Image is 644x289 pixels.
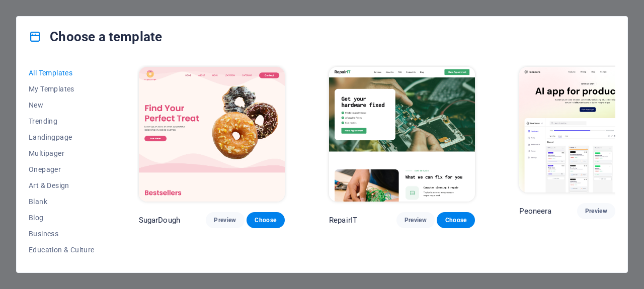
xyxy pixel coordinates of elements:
span: Choose [255,216,277,224]
img: SugarDough [139,67,285,202]
span: Preview [214,216,236,224]
span: Multipager [29,149,95,157]
button: Choose [247,212,285,228]
button: Business [29,226,95,242]
button: Blog [29,210,95,226]
span: Trending [29,117,95,125]
button: Landingpage [29,129,95,145]
button: New [29,97,95,113]
span: Art & Design [29,181,95,189]
button: Art & Design [29,177,95,194]
button: Preview [206,212,244,228]
button: Blank [29,194,95,210]
button: All Templates [29,65,95,81]
img: RepairIT [329,67,475,202]
button: Multipager [29,145,95,161]
p: SugarDough [139,215,180,225]
span: Choose [445,216,467,224]
span: Landingpage [29,133,95,141]
span: Blank [29,198,95,206]
span: My Templates [29,85,95,93]
span: Blog [29,214,95,222]
button: Preview [396,212,435,228]
span: All Templates [29,69,95,77]
span: Education & Culture [29,246,95,254]
span: Onepager [29,165,95,173]
h4: Choose a template [29,29,162,45]
span: New [29,101,95,109]
button: Trending [29,113,95,129]
button: Onepager [29,161,95,177]
button: Education & Culture [29,242,95,258]
button: My Templates [29,81,95,97]
button: Choose [437,212,475,228]
button: Event [29,258,95,274]
span: Business [29,230,95,238]
p: RepairIT [329,215,357,225]
span: Preview [405,216,427,224]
